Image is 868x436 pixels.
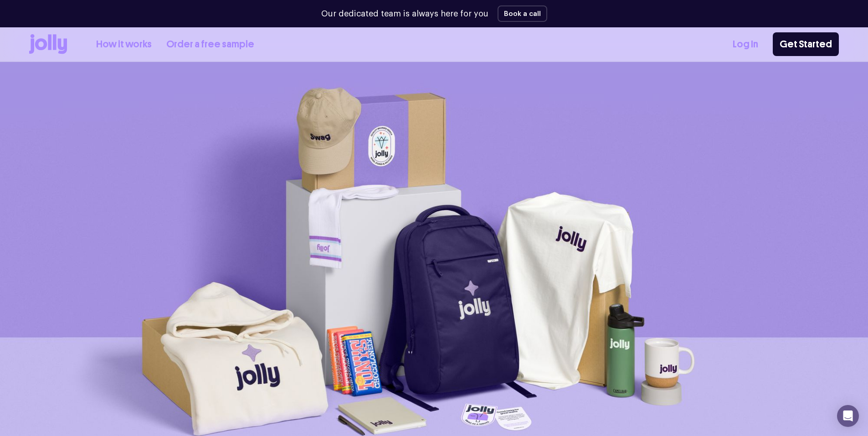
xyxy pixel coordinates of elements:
a: Get Started [773,32,839,56]
a: Order a free sample [166,37,254,52]
button: Book a call [498,5,547,22]
a: How it works [96,37,152,52]
a: Log In [733,37,758,52]
p: Our dedicated team is always here for you [321,8,488,20]
div: Open Intercom Messenger [837,405,859,427]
